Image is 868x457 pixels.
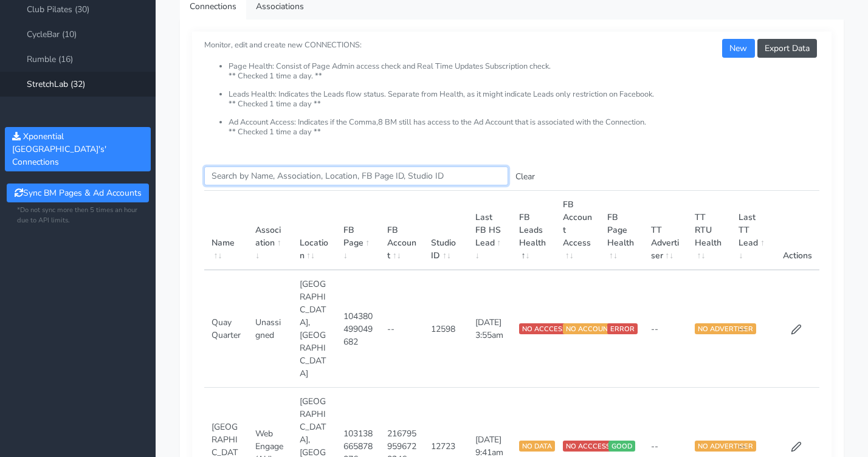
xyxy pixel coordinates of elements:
[508,167,542,186] button: Clear
[5,127,151,171] button: Xponential [GEOGRAPHIC_DATA]'s' Connections
[336,191,380,270] th: FB Page
[380,191,424,270] th: FB Account
[608,441,635,452] span: GOOD
[731,270,775,388] td: --
[336,270,380,388] td: 104380499049682
[204,270,248,388] td: Quay Quarter
[722,39,754,58] button: New
[468,191,512,270] th: Last FB HS Lead
[600,191,644,270] th: FB Page Health
[757,39,817,58] button: Export Data
[695,323,756,334] span: NO ADVERTISER
[248,191,292,270] th: Association
[512,191,556,270] th: FB Leads Health
[687,191,731,270] th: TT RTU Health
[519,441,555,452] span: NO DATA
[776,191,819,270] th: Actions
[7,184,148,202] button: Sync BM Pages & Ad Accounts
[731,191,775,270] th: Last TT Lead
[695,441,756,452] span: NO ADVERTISER
[248,270,292,388] td: Unassigned
[380,270,424,388] td: --
[556,191,599,270] th: FB Account Access
[424,191,467,270] th: Studio ID
[204,191,248,270] th: Name
[563,323,615,334] span: NO ACCOUNT
[204,30,819,137] small: Monitor, edit and create new CONNECTIONS:
[292,191,336,270] th: Location
[292,270,336,388] td: [GEOGRAPHIC_DATA],[GEOGRAPHIC_DATA]
[607,323,638,334] span: ERROR
[644,270,687,388] td: --
[229,90,819,118] li: Leads Health: Indicates the Leads flow status. Separate from Health, as it might indicate Leads o...
[229,118,819,137] li: Ad Account Access: Indicates if the Comma,8 BM still has access to the Ad Account that is associa...
[563,441,613,452] span: NO ACCCESS
[519,323,570,334] span: NO ACCCESS
[424,270,467,388] td: 12598
[468,270,512,388] td: [DATE] 3:55am
[229,62,819,90] li: Page Health: Consist of Page Admin access check and Real Time Updates Subscription check. ** Chec...
[17,205,139,226] small: *Do not sync more then 5 times an hour due to API limits.
[644,191,687,270] th: TT Advertiser
[204,167,508,185] input: enter text you want to search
